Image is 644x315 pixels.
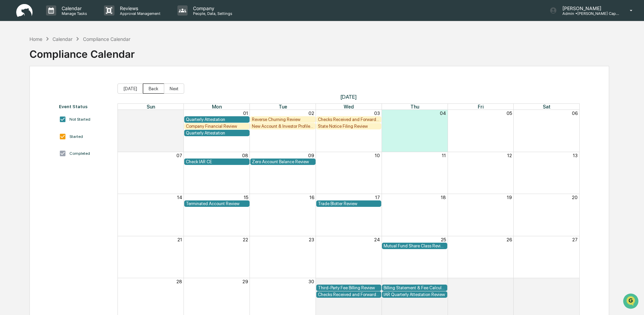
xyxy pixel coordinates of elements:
div: Billing Statement & Fee Calculations Report Review [384,285,446,290]
button: 11 [442,153,446,158]
div: Reverse Churning Review [252,117,314,122]
a: 🗄️Attestations [46,82,87,95]
button: 22 [243,237,248,242]
div: Event Status [59,104,111,109]
div: Terminated Account Review [186,201,248,206]
button: 21 [177,237,182,242]
button: 14 [177,195,182,200]
button: 20 [572,195,578,200]
div: Third-Party Fee Billing Review [318,285,380,290]
button: 25 [441,237,446,242]
span: Sat [543,104,551,110]
img: 1746055101610-c473b297-6a78-478c-a979-82029cc54cd1 [7,52,19,64]
div: IAR Quarterly Attestation Review [384,292,446,297]
p: Manage Tasks [56,11,90,16]
div: We're available if you need us! [23,58,86,64]
div: 🔎 [7,99,12,104]
button: 07 [176,153,182,158]
button: 01 [375,279,380,284]
span: Attestations [56,85,84,92]
span: Tue [279,104,287,110]
div: Zero Account Balance Review [252,159,314,164]
p: Approval Management [114,11,164,16]
button: Start new chat [115,54,123,62]
span: Thu [410,104,419,110]
button: 31 [177,111,182,116]
button: 05 [507,111,512,116]
button: 06 [572,111,578,116]
div: Not Started [69,117,90,122]
button: 29 [242,279,248,284]
p: Company [188,5,236,11]
div: Start new chat [23,52,111,58]
p: [PERSON_NAME] [557,5,620,11]
div: Check IAR CE [186,159,248,164]
button: 18 [441,195,446,200]
div: Mutual Fund Share Class Review [384,243,446,248]
button: 30 [308,279,314,284]
div: Compliance Calendar [83,36,130,42]
button: 08 [242,153,248,158]
a: Powered byPylon [48,114,82,120]
button: 27 [572,237,578,242]
div: Home [29,36,42,42]
div: Started [69,134,83,139]
a: 🖐️Preclearance [4,82,46,95]
div: Completed [69,151,90,156]
p: Reviews [114,5,164,11]
button: 24 [374,237,380,242]
button: 09 [308,153,314,158]
button: [DATE] [117,83,143,94]
div: 🗄️ [49,86,55,91]
div: Company Financial Review [186,124,248,129]
button: 03 [374,111,380,116]
button: 04 [440,111,446,116]
div: Quarterly Attestation [186,117,248,122]
div: 🖐️ [7,86,12,91]
span: Pylon [67,115,82,120]
div: Calendar [52,36,72,42]
span: Sun [147,104,155,110]
button: 12 [507,153,512,158]
img: logo [16,4,33,17]
span: Wed [344,104,354,110]
button: 02 [308,111,314,116]
button: 17 [375,195,380,200]
div: New Account & Investor Profile Review [252,124,314,129]
iframe: Open customer support [622,293,641,311]
button: Back [143,83,164,94]
button: 26 [507,237,512,242]
button: 01 [243,111,248,116]
span: Mon [212,104,222,110]
button: 15 [244,195,248,200]
button: 04 [572,279,578,284]
button: 02 [440,279,446,284]
p: People, Data, Settings [188,11,236,16]
div: Quarterly Attestation [186,130,248,136]
button: Next [164,83,184,94]
span: Fri [478,104,484,110]
div: Checks Received and Forwarded Log [318,292,380,297]
div: Trade Blotter Review [318,201,380,206]
div: Compliance Calendar [29,43,135,60]
p: Calendar [56,5,90,11]
button: 10 [375,153,380,158]
span: Data Lookup [14,98,43,105]
span: Preclearance [14,85,44,92]
button: 28 [176,279,182,284]
button: 19 [507,195,512,200]
button: 03 [506,279,512,284]
span: [DATE] [117,94,580,100]
a: 🔎Data Lookup [4,95,45,107]
p: Admin • [PERSON_NAME] Capital [557,11,620,16]
button: 16 [309,195,314,200]
div: State Notice Filing Review [318,124,380,129]
button: 23 [309,237,314,242]
button: 13 [573,153,578,158]
div: Checks Received and Forwarded Log [318,117,380,122]
p: How can we help? [7,14,123,25]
